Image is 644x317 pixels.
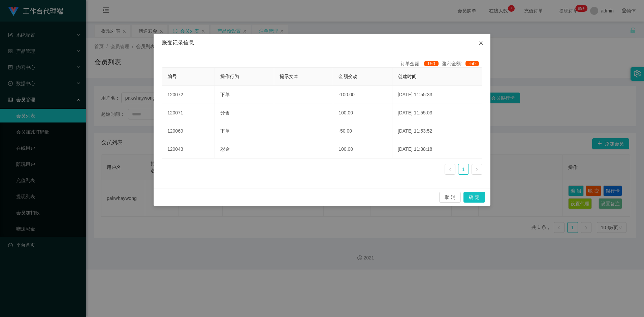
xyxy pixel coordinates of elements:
i: 图标: left [448,168,452,172]
td: 下单 [215,122,274,140]
td: [DATE] 11:38:18 [392,140,482,158]
li: 1 [458,164,469,175]
td: 100.00 [333,140,392,158]
span: 150 [424,61,439,66]
span: -50 [465,61,479,66]
td: [DATE] 11:55:33 [392,86,482,104]
i: 图标: close [478,40,484,45]
td: 彩金 [215,140,274,158]
td: 下单 [215,86,274,104]
td: 分售 [215,104,274,122]
td: 120071 [162,104,215,122]
span: 编号 [167,74,177,79]
div: 订单金额: [400,60,442,67]
td: [DATE] 11:55:03 [392,104,482,122]
i: 图标: right [475,168,479,172]
td: -50.00 [333,122,392,140]
button: Close [472,34,490,52]
a: 1 [458,164,469,174]
span: 创建时间 [398,74,417,79]
div: 盈利金额: [442,60,482,67]
button: 取 消 [439,192,461,203]
span: 操作行为 [220,74,239,79]
td: 120043 [162,140,215,158]
span: 金额变动 [339,74,357,79]
li: 下一页 [472,164,482,175]
li: 上一页 [445,164,455,175]
td: 120069 [162,122,215,140]
td: -100.00 [333,86,392,104]
td: 100.00 [333,104,392,122]
div: 账变记录信息 [162,39,482,46]
button: 确 定 [463,192,485,203]
span: 提示文本 [280,74,298,79]
td: 120072 [162,86,215,104]
td: [DATE] 11:53:52 [392,122,482,140]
